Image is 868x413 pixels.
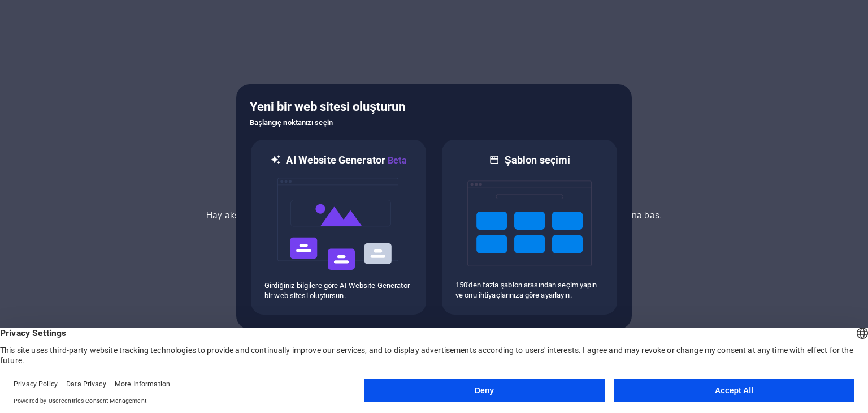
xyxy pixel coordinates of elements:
p: 150'den fazla şablon arasından seçim yapın ve onu ihtiyaçlarınıza göre ayarlayın. [455,280,604,300]
div: Şablon seçimi150'den fazla şablon arasından seçim yapın ve onu ihtiyaçlarınıza göre ayarlayın. [441,139,618,316]
img: ai [276,167,401,281]
h6: Şablon seçimi [505,153,571,167]
span: Beta [385,155,407,166]
h6: Başlangıç noktanızı seçin [250,116,618,130]
p: Girdiğiniz bilgilere göre AI Website Generator bir web sitesi oluştursun. [264,281,413,301]
div: AI Website GeneratorBetaaiGirdiğiniz bilgilere göre AI Website Generator bir web sitesi oluştursun. [250,139,427,316]
h6: AI Website Generator [286,153,406,167]
h5: Yeni bir web sitesi oluşturun [250,98,618,116]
